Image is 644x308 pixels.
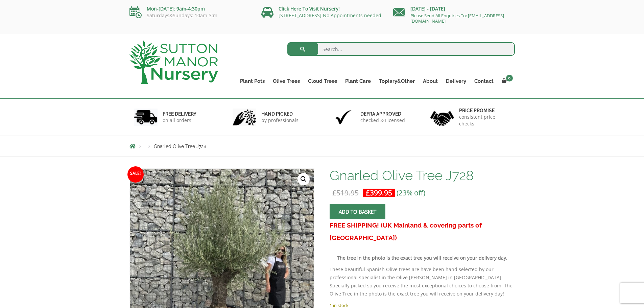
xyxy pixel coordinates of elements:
span: £ [366,188,370,197]
span: Sale! [127,166,144,183]
strong: The tree in the photo is the exact tree you will receive on your delivery day. [337,255,507,261]
img: logo [129,41,218,84]
h6: Price promise [459,108,510,114]
span: Gnarled Olive Tree J728 [154,144,206,149]
p: checked & Licensed [360,117,405,124]
a: Plant Pots [236,76,269,86]
a: [STREET_ADDRESS] No Appointments needed [279,12,381,19]
img: 1.jpg [134,109,158,126]
a: View full-screen image gallery [297,173,310,185]
span: 0 [506,75,513,81]
a: 0 [498,76,515,86]
h6: hand picked [261,111,299,117]
a: Olive Trees [269,76,304,86]
a: Cloud Trees [304,76,341,86]
a: Plant Care [341,76,375,86]
p: consistent price checks [459,114,510,127]
img: 2.jpg [233,109,256,126]
p: [DATE] - [DATE] [393,5,515,13]
a: Click Here To Visit Nursery! [279,5,340,12]
a: Please Send All Enquiries To: [EMAIL_ADDRESS][DOMAIN_NAME] [410,13,504,24]
nav: Breadcrumbs [129,143,515,149]
p: Saturdays&Sundays: 10am-3:m [129,13,251,18]
h6: FREE DELIVERY [163,111,196,117]
h6: Defra approved [360,111,405,117]
input: Search... [287,42,515,56]
h3: FREE SHIPPING! (UK Mainland & covering parts of [GEOGRAPHIC_DATA]) [330,219,515,244]
a: Topiary&Other [375,76,419,86]
img: 3.jpg [332,109,355,126]
p: on all orders [163,117,196,124]
p: by professionals [261,117,299,124]
img: 4.jpg [430,107,454,127]
a: Contact [470,76,498,86]
a: About [419,76,442,86]
bdi: 519.95 [332,188,359,197]
span: (23% off) [397,188,425,197]
p: Mon-[DATE]: 9am-4:30pm [129,5,251,13]
h1: Gnarled Olive Tree J728 [330,168,515,183]
p: These beautiful Spanish Olive trees are have been hand selected by our professional specialist in... [330,265,515,298]
button: Add to basket [330,204,385,219]
a: Delivery [442,76,470,86]
bdi: 399.95 [366,188,392,197]
span: £ [332,188,336,197]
